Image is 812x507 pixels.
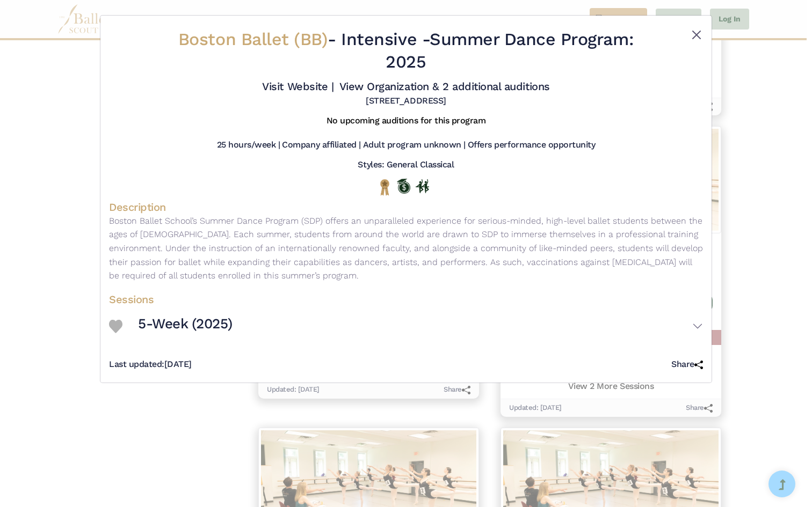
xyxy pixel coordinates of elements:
[341,29,430,49] span: Intensive -
[690,28,703,41] button: Close
[138,315,233,333] h3: 5-Week (2025)
[327,115,486,127] h5: No upcoming auditions for this program
[178,29,328,49] span: Boston Ballet (BB)
[671,359,703,370] h5: Share
[109,214,703,283] p: Boston Ballet School’s Summer Dance Program (SDP) offers an unparalleled experience for serious-m...
[158,28,654,73] h2: - Summer Dance Program: 2025
[262,80,334,93] a: Visit Website |
[339,80,550,93] a: View Organization & 2 additional auditions
[416,179,429,193] img: In Person
[217,139,280,151] h5: 25 hours/week |
[366,95,446,107] h5: [STREET_ADDRESS]
[109,359,192,370] h5: [DATE]
[109,200,703,214] h4: Description
[363,139,466,151] h5: Adult program unknown |
[468,139,596,151] h5: Offers performance opportunity
[138,311,703,342] button: 5-Week (2025)
[358,159,454,171] h5: Styles: General Classical
[378,179,392,195] img: National
[397,179,410,194] img: Offers Scholarship
[109,292,703,306] h4: Sessions
[109,359,164,369] span: Last updated:
[109,320,122,333] img: Heart
[282,139,360,151] h5: Company affiliated |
